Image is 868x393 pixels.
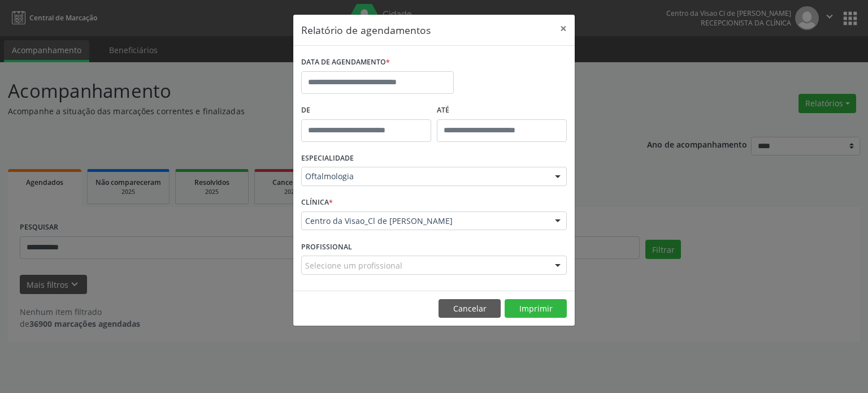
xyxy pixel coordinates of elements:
[301,102,431,119] label: De
[552,15,575,42] button: Close
[305,171,544,182] span: Oftalmologia
[505,299,567,318] button: Imprimir
[305,215,544,227] span: Centro da Visao_Cl de [PERSON_NAME]
[439,299,501,318] button: Cancelar
[437,102,567,119] label: ATÉ
[301,23,431,37] h5: Relatório de agendamentos
[301,150,354,167] label: ESPECIALIDADE
[301,238,352,256] label: PROFISSIONAL
[305,260,402,271] span: Selecione um profissional
[301,54,390,71] label: DATA DE AGENDAMENTO
[301,194,333,211] label: CLÍNICA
